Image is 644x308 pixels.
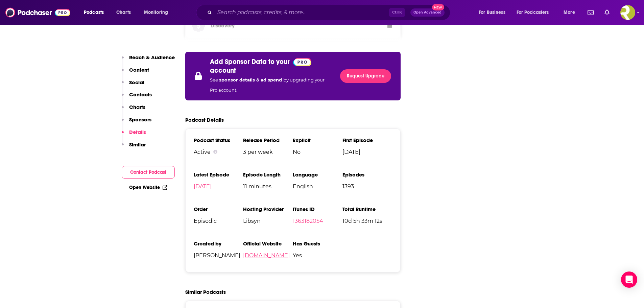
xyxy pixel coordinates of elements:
[194,206,243,212] h3: Order
[129,67,149,73] p: Content
[5,6,70,19] img: Podchaser - Follow, Share and Rate Podcasts
[620,5,635,20] span: Logged in as ResoluteTulsa
[342,206,392,212] h3: Total Runtime
[122,104,145,116] button: Charts
[215,7,389,18] input: Search podcasts, credits, & more...
[517,8,549,17] span: For Podcasters
[194,137,243,143] h3: Podcast Status
[342,171,392,178] h3: Episodes
[342,218,392,224] span: 10d 5h 33m 12s
[194,252,243,259] span: [PERSON_NAME]
[479,8,505,17] span: For Business
[194,171,243,178] h3: Latest Episode
[219,77,283,82] span: sponsor details & ad spend
[129,104,145,110] p: Charts
[293,183,342,190] span: English
[293,57,312,66] a: Pro website
[129,129,146,135] p: Details
[410,8,445,17] button: Open AdvancedNew
[293,171,342,178] h3: Language
[122,166,175,179] button: Contact Podcast
[122,91,152,104] button: Contacts
[210,75,332,95] p: See by upgrading your Pro account.
[293,218,323,224] a: 1363182054
[194,218,243,224] span: Episodic
[340,69,391,83] a: Request Upgrade
[144,8,168,17] span: Monitoring
[122,129,146,141] button: Details
[293,252,342,259] span: Yes
[122,116,151,129] button: Sponsors
[122,141,146,154] button: Similar
[342,183,392,190] span: 1393
[122,54,175,67] button: Reach & Audience
[512,7,559,18] button: open menu
[620,5,635,20] button: Show profile menu
[293,58,312,66] img: Podchaser Pro
[129,141,146,148] p: Similar
[84,8,104,17] span: Podcasts
[243,149,293,155] span: 3 per week
[243,206,293,212] h3: Hosting Provider
[293,206,342,212] h3: iTunes ID
[122,67,149,79] button: Content
[129,116,151,123] p: Sponsors
[194,183,212,190] a: [DATE]
[602,7,612,18] a: Show notifications dropdown
[185,117,224,123] h2: Podcast Details
[243,252,290,259] a: [DOMAIN_NAME]
[116,8,131,17] span: Charts
[474,7,514,18] button: open menu
[185,289,226,295] h2: Similar Podcasts
[194,149,243,155] div: Active
[243,183,293,190] span: 11 minutes
[389,8,405,17] span: Ctrl K
[210,57,290,66] p: Add Sponsor Data to your
[293,240,342,247] h3: Has Guests
[342,137,392,143] h3: First Episode
[620,5,635,20] img: User Profile
[342,149,392,155] span: [DATE]
[210,66,236,75] p: account
[194,240,243,247] h3: Created by
[293,137,342,143] h3: Explicit
[79,7,113,18] button: open menu
[243,240,293,247] h3: Official Website
[243,171,293,178] h3: Episode Length
[243,218,293,224] span: Libsyn
[129,79,144,86] p: Social
[139,7,177,18] button: open menu
[129,91,152,98] p: Contacts
[129,185,167,190] a: Open Website
[413,11,442,14] span: Open Advanced
[564,8,575,17] span: More
[585,7,596,18] a: Show notifications dropdown
[559,7,583,18] button: open menu
[112,7,135,18] a: Charts
[122,79,144,92] button: Social
[432,4,444,10] span: New
[129,54,175,61] p: Reach & Audience
[243,137,293,143] h3: Release Period
[621,271,637,288] div: Open Intercom Messenger
[293,149,342,155] span: No
[202,5,457,20] div: Search podcasts, credits, & more...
